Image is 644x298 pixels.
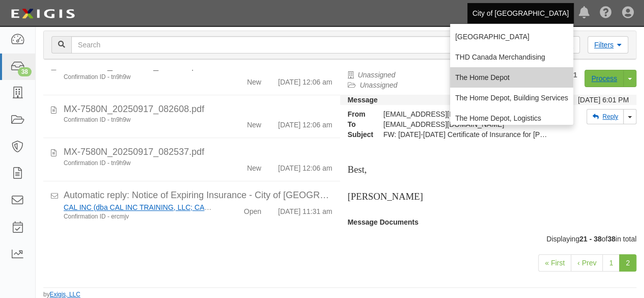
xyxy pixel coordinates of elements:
[340,119,376,129] strong: To
[278,159,332,173] div: [DATE] 12:06 am
[376,129,555,140] div: FW: 2025-2026 Certificate of Insurance for Mark Thomas & Company, Inc.
[571,254,603,272] a: ‹ Prev
[64,73,214,82] div: Confirmation ID - tn9h9w
[376,119,555,129] div: inbox@cos.complianz.com
[50,291,80,298] a: Exigis, LLC
[450,47,573,67] a: THD Canada Merchandising
[607,235,615,243] b: 38
[278,73,332,87] div: [DATE] 12:06 am
[587,36,628,53] a: Filters
[578,95,629,105] div: [DATE] 6:01 PM
[247,116,261,130] div: New
[18,67,32,76] div: 38
[584,70,624,87] a: Process
[64,116,214,124] div: Confirmation ID - tn9h9w
[348,96,378,104] strong: Message
[64,189,332,202] div: Automatic reply: Notice of Expiring Insurance - City of Sacramento
[376,109,555,119] div: [EMAIL_ADDRESS][DOMAIN_NAME]
[8,5,78,23] img: logo-5460c22ac91f19d4615b14bd174203de0afe785f0fc80cf4dbbc73dc1793850b.png
[340,129,376,140] strong: Subject
[278,202,332,216] div: [DATE] 11:31 am
[244,202,261,216] div: Open
[450,67,573,88] a: The Home Depot
[602,254,620,272] a: 1
[348,191,423,202] span: [PERSON_NAME]
[358,71,396,79] a: Unassigned
[450,26,573,47] a: [GEOGRAPHIC_DATA]
[573,71,577,79] b: 1
[538,254,571,272] a: « First
[348,227,629,237] p: Certificate.pdf
[619,254,636,272] a: 2
[579,235,602,243] b: 21 - 38
[64,159,214,168] div: Confirmation ID - tn9h9w
[340,109,376,119] strong: From
[64,103,332,116] div: MX-7580N_20250917_082608.pdf
[348,218,418,226] strong: Message Documents
[467,3,574,23] a: City of [GEOGRAPHIC_DATA]
[600,7,612,19] i: Help Center - Complianz
[348,164,367,175] span: Best,
[64,203,263,211] a: CAL INC (dba CAL INC TRAINING, LLC; CAL SERVICES INC)
[450,88,573,108] a: The Home Depot, Building Services
[36,234,644,244] div: Displaying of in total
[64,146,332,159] div: MX-7580N_20250917_082537.pdf
[360,81,398,89] a: Unassigned
[247,73,261,87] div: New
[586,109,624,124] a: Reply
[278,116,332,130] div: [DATE] 12:06 am
[247,159,261,173] div: New
[64,212,214,221] div: Confirmation ID - ercmjv
[450,108,573,128] a: The Home Depot, Logistics
[71,36,485,53] input: Search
